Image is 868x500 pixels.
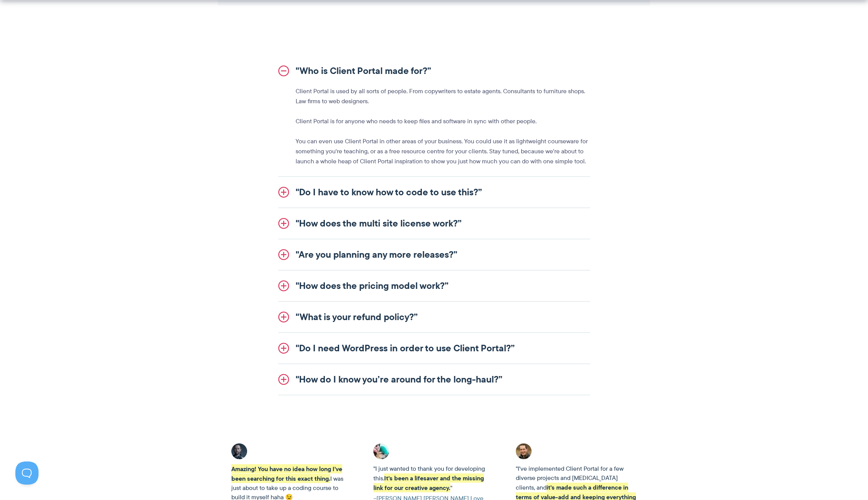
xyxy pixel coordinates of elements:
[278,302,590,332] a: "What is your refund policy?”
[373,473,484,492] strong: It's been a lifesaver and the missing link for our creative agency.
[278,364,590,395] a: "How do I know you’re around for the long-haul?”
[278,239,590,270] a: "Are you planning any more releases?”
[278,270,590,301] a: "How does the pricing model work?”
[296,86,590,106] p: Client Portal is used by all sorts of people. From copywriters to estate agents. Consultants to f...
[278,333,590,364] a: "Do I need WordPress in order to use Client Portal?”
[15,461,38,485] iframe: Toggle Customer Support
[278,55,590,86] a: "Who is Client Portal made for?”
[296,136,590,166] p: You can even use Client Portal in other areas of your business. You could use it as lightweight c...
[231,464,342,483] strong: Amazing! You have no idea how long I've been searching for this exact thing.
[296,116,590,126] p: Client Portal is for anyone who needs to keep files and software in sync with other people.
[278,177,590,208] a: "Do I have to know how to code to use this?”
[373,464,494,493] p: "I just wanted to thank you for developing this. "
[231,443,247,459] img: Client Portal testimonial - Adrian C
[278,208,590,239] a: "How does the multi site license work?”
